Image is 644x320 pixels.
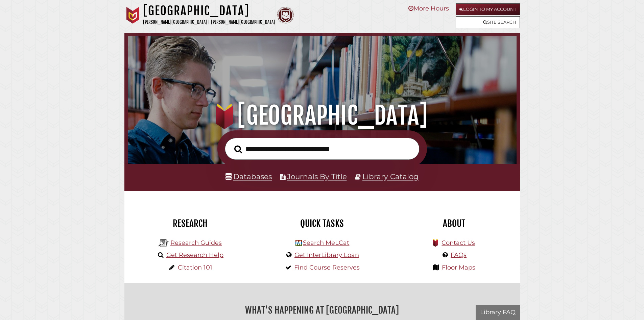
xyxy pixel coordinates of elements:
[442,239,475,247] a: Contact Us
[294,251,359,259] a: Get InterLibrary Loan
[442,264,475,271] a: Floor Maps
[303,239,349,247] a: Search MeLCat
[456,3,520,15] a: Login to My Account
[408,5,449,12] a: More Hours
[166,251,223,259] a: Get Research Help
[294,264,360,271] a: Find Course Reserves
[129,218,251,229] h2: Research
[456,16,520,28] a: Site Search
[225,172,272,181] a: Databases
[137,101,507,130] h1: [GEOGRAPHIC_DATA]
[143,3,275,18] h1: [GEOGRAPHIC_DATA]
[234,145,242,153] i: Search
[129,302,515,318] h2: What's Happening at [GEOGRAPHIC_DATA]
[451,251,467,259] a: FAQs
[231,143,245,155] button: Search
[295,240,302,246] img: Hekman Library Logo
[261,218,383,229] h2: Quick Tasks
[362,172,419,181] a: Library Catalog
[277,7,294,24] img: Calvin Theological Seminary
[178,264,212,271] a: Citation 101
[143,18,275,26] p: [PERSON_NAME][GEOGRAPHIC_DATA] | [PERSON_NAME][GEOGRAPHIC_DATA]
[124,7,141,24] img: Calvin University
[287,172,347,181] a: Journals By Title
[170,239,222,247] a: Research Guides
[159,238,169,248] img: Hekman Library Logo
[393,218,515,229] h2: About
